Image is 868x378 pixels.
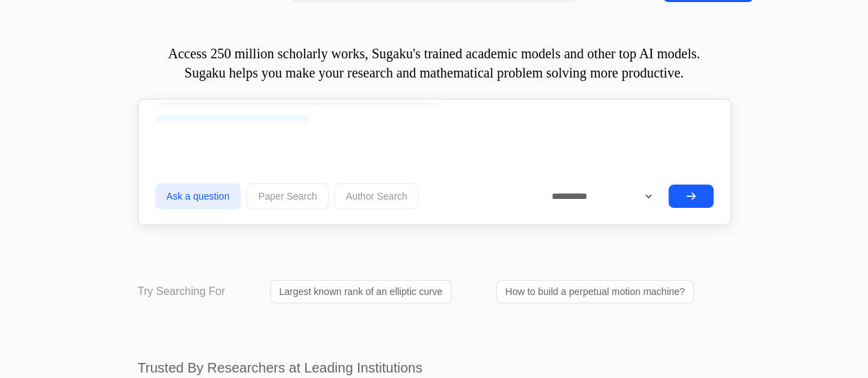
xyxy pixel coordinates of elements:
[138,44,731,82] p: Access 250 million scholarly works, Sugaku's trained academic models and other top AI models. Sug...
[246,183,329,209] button: Paper Search
[496,280,694,303] a: How to build a perpetual motion machine?
[138,358,731,377] h2: Trusted By Researchers at Leading Institutions
[138,283,225,300] p: Try Searching For
[270,280,451,303] a: Largest known rank of an elliptic curve
[155,183,242,209] button: Ask a question
[334,183,419,209] button: Author Search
